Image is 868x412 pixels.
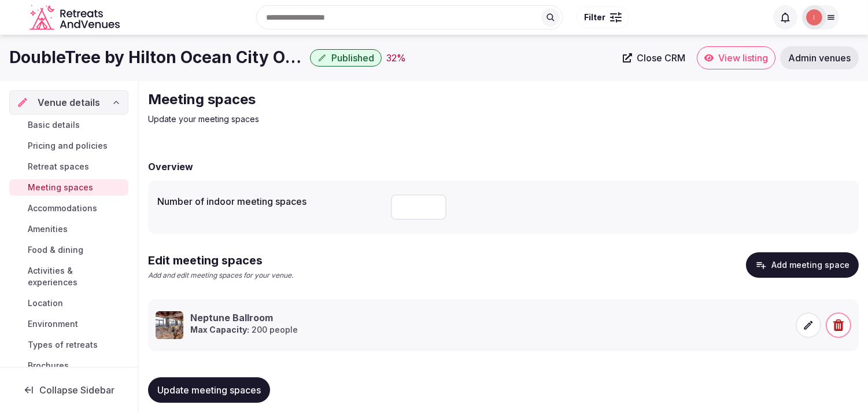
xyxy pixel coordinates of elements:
span: Admin venues [788,52,851,64]
span: Meeting spaces [28,182,93,193]
span: Amenities [28,223,68,235]
span: Types of retreats [28,339,98,351]
span: Pricing and policies [28,140,108,152]
strong: Max Capacity: [190,325,249,334]
button: Update meeting spaces [148,377,270,403]
h3: Neptune Ballroom [190,311,298,324]
span: Location [28,297,63,309]
p: Update your meeting spaces [148,113,537,125]
a: Brochures [9,358,128,374]
label: Number of indoor meeting spaces [157,197,382,206]
img: Irene Gonzales [806,9,822,25]
button: Published [310,49,382,67]
span: Close CRM [637,52,685,64]
span: View listing [718,52,768,64]
a: Retreat spaces [9,159,128,175]
span: Brochures [28,360,69,371]
a: Location [9,295,128,311]
h2: Overview [148,160,193,174]
div: 32 % [386,51,406,65]
span: Accommodations [28,203,97,214]
span: Filter [584,12,605,23]
a: Meeting spaces [9,179,128,196]
span: Food & dining [28,244,83,256]
p: Add and edit meeting spaces for your venue. [148,271,293,281]
span: Collapse Sidebar [39,384,114,396]
span: Activities & experiences [28,265,124,288]
p: 200 people [190,324,298,336]
button: Collapse Sidebar [9,377,128,403]
a: Close CRM [616,46,692,69]
a: Admin venues [780,46,859,69]
svg: Retreats and Venues company logo [29,5,122,31]
a: Basic details [9,117,128,133]
span: Venue details [38,95,100,109]
a: Pricing and policies [9,138,128,154]
span: Basic details [28,119,80,131]
img: Neptune Ballroom [156,311,183,339]
a: Amenities [9,221,128,237]
span: Retreat spaces [28,161,89,172]
button: 32% [386,51,406,65]
span: Environment [28,318,78,330]
a: Visit the homepage [29,5,122,31]
a: Activities & experiences [9,263,128,290]
h2: Meeting spaces [148,90,537,109]
button: Add meeting space [746,252,859,278]
a: Accommodations [9,200,128,216]
a: Environment [9,316,128,332]
h1: DoubleTree by Hilton Ocean City Oceanfront [9,46,305,69]
a: Food & dining [9,242,128,258]
a: View listing [697,46,775,69]
button: Filter [577,6,629,28]
h2: Edit meeting spaces [148,252,293,268]
span: Published [331,52,374,64]
a: Types of retreats [9,337,128,353]
span: Update meeting spaces [157,384,261,396]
